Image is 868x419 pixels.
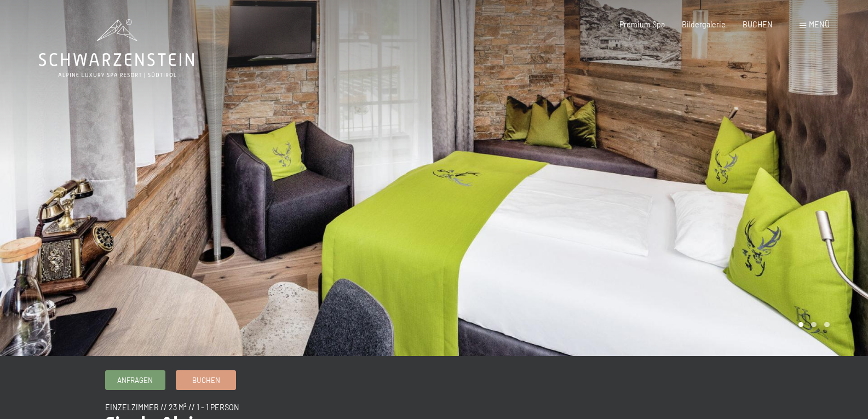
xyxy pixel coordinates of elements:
span: Einzelzimmer // 23 m² // 1 - 1 Person [105,403,239,412]
a: BUCHEN [743,20,773,29]
span: Buchen [192,375,220,385]
span: Menü [809,20,830,29]
a: Premium Spa [619,20,665,29]
span: Anfragen [117,375,153,385]
a: Buchen [176,371,235,389]
a: Bildergalerie [682,20,726,29]
a: Anfragen [106,371,165,389]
